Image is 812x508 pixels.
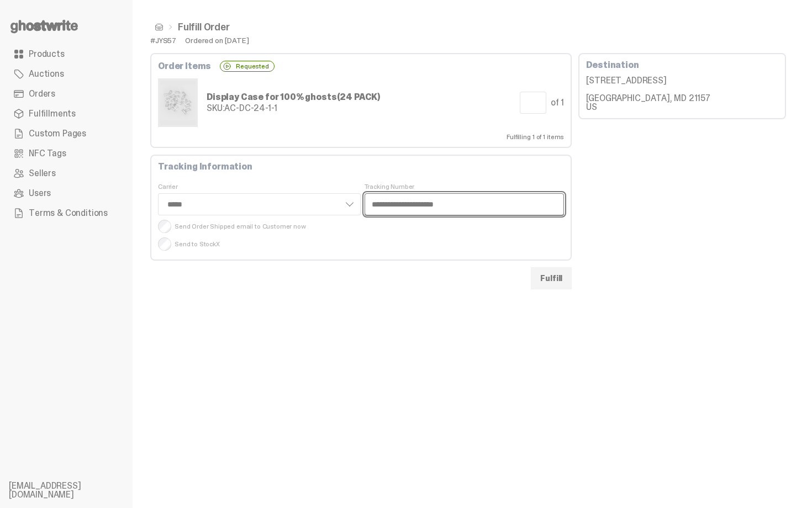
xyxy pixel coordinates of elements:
a: Fulfillments [9,104,124,124]
img: display%20cases%2024.png [160,81,196,125]
span: Custom Pages [29,129,86,138]
a: NFC Tags [9,144,124,163]
input: Send to StockX [158,237,171,251]
span: Orders [29,89,55,98]
span: Terms & Conditions [29,209,108,218]
div: Display Case for 100% ghosts [207,93,380,102]
span: Auctions [29,70,64,78]
span: Send to StockX [158,237,564,251]
b: Order Items [158,62,211,71]
li: Fulfill Order [164,22,230,32]
span: NFC Tags [29,149,66,158]
a: Terms & Conditions [9,203,124,223]
span: Products [29,50,65,59]
b: Tracking Information [158,161,252,172]
a: Orders [9,84,124,104]
input: Send Order Shipped email to Customer now [158,220,171,233]
a: Sellers [9,163,124,183]
div: Ordered on [DATE] [185,36,249,44]
span: Send Order Shipped email to Customer now [158,220,564,233]
a: Custom Pages [9,124,124,144]
a: Products [9,44,124,64]
button: Fulfill [531,267,572,289]
div: Requested [220,61,275,72]
span: Users [29,189,51,198]
div: of 1 [551,98,564,107]
div: [STREET_ADDRESS] [GEOGRAPHIC_DATA], MD 21157 US [586,76,778,112]
a: Auctions [9,64,124,84]
b: Destination [586,59,639,71]
input: Tracking Number [365,193,565,215]
div: AC-DC-24-1-1 [207,104,380,113]
select: Carrier [158,193,361,215]
span: Tracking Number [365,182,565,191]
span: Sellers [29,169,56,178]
div: #JYS57 [150,36,176,44]
span: SKU: [207,102,224,114]
li: [EMAIL_ADDRESS][DOMAIN_NAME] [9,481,141,499]
span: (24 PACK) [337,91,381,103]
span: Carrier [158,182,361,191]
div: Fulfilling 1 of 1 items [158,134,564,140]
span: Fulfillments [29,109,76,118]
a: Users [9,183,124,203]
